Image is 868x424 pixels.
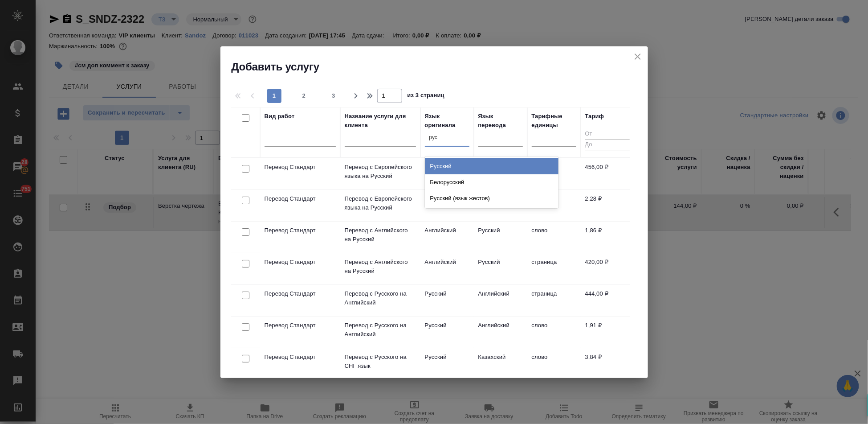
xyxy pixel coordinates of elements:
[345,321,416,339] p: Перевод с Русского на Английский
[425,158,558,174] div: Русский
[581,285,634,316] td: 444,00 ₽
[265,353,336,362] p: Перевод Стандарт
[326,89,341,103] button: 3
[631,50,644,63] button: close
[474,348,527,379] td: Казахский
[527,285,581,316] td: страница
[265,321,336,330] p: Перевод Стандарт
[345,353,416,370] p: Перевод с Русского на СНГ язык
[420,190,474,221] td: Итальянский
[420,158,474,189] td: Итальянский
[297,89,311,103] button: 2
[420,253,474,284] td: Английский
[420,317,474,348] td: Русский
[265,163,336,172] p: Перевод Стандарт
[265,194,336,203] p: Перевод Стандарт
[345,163,416,181] p: Перевод с Европейского языка на Русский
[345,289,416,307] p: Перевод с Русского на Английский
[527,253,581,284] td: страница
[420,222,474,253] td: Английский
[326,91,341,100] span: 3
[265,112,295,121] div: Вид работ
[474,222,527,253] td: Русский
[474,253,527,284] td: Русский
[474,317,527,348] td: Английский
[532,112,576,130] div: Тарифные единицы
[581,222,634,253] td: 1,86 ₽
[265,258,336,267] p: Перевод Стандарт
[527,348,581,379] td: слово
[581,253,634,284] td: 420,00 ₽
[232,60,648,74] h2: Добавить услугу
[581,317,634,348] td: 1,91 ₽
[420,285,474,316] td: Русский
[585,129,630,140] input: От
[345,112,416,130] div: Название услуги для клиента
[581,348,634,379] td: 3,84 ₽
[585,140,630,151] input: До
[297,91,311,100] span: 2
[345,226,416,244] p: Перевод с Английского на Русский
[345,258,416,276] p: Перевод с Английского на Русский
[265,226,336,235] p: Перевод Стандарт
[581,158,634,189] td: 456,00 ₽
[527,222,581,253] td: слово
[345,194,416,212] p: Перевод с Европейского языка на Русский
[408,90,445,103] span: из 3 страниц
[581,190,634,221] td: 2,28 ₽
[425,174,558,190] div: Белорусский
[474,285,527,316] td: Английский
[265,289,336,298] p: Перевод Стандарт
[527,317,581,348] td: слово
[425,190,558,206] div: Русский (язык жестов)
[478,112,523,130] div: Язык перевода
[425,112,469,130] div: Язык оригинала
[585,112,604,121] div: Тариф
[420,348,474,379] td: Русский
